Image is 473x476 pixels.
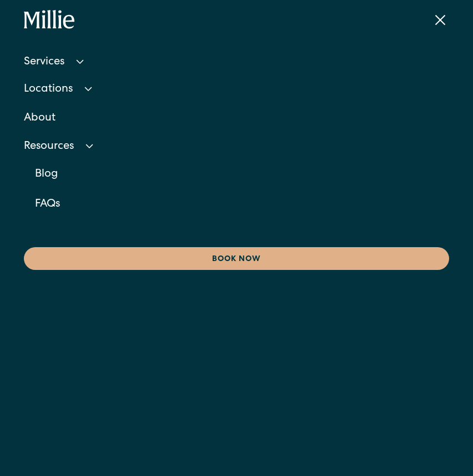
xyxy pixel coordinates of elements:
div: Locations [24,77,450,102]
div: Services [24,57,64,68]
div: menu [427,7,449,33]
nav: Resources [24,159,450,233]
a: Book now [24,247,450,270]
div: Locations [24,84,73,96]
div: Services [24,50,450,75]
a: home [24,10,75,30]
div: Book now [35,254,439,265]
div: Resources [24,141,74,153]
a: Blog [35,159,450,189]
a: FAQs [35,189,450,219]
a: About [24,103,450,133]
div: Resources [24,134,450,159]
